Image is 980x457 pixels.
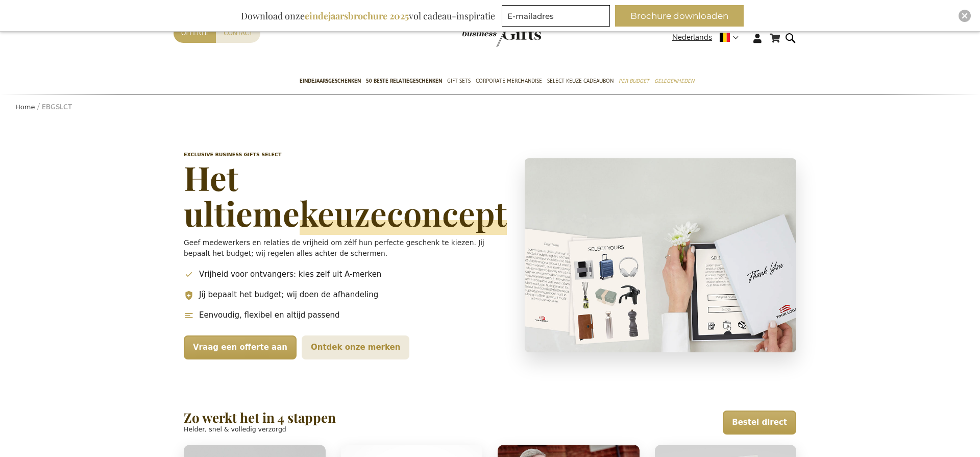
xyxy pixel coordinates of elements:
h1: Het ultieme [184,159,509,231]
p: Geef medewerkers en relaties de vrijheid om zélf hun perfecte geschenk te kiezen. Jij bepaalt het... [184,237,509,258]
span: Gift Sets [447,76,471,86]
b: eindejaarsbrochure 2025 [305,10,409,22]
ul: Belangrijkste voordelen [184,269,509,326]
strong: EBGSLCT [42,103,72,112]
img: Select geschenkconcept – medewerkers kiezen hun eigen cadeauvoucher [525,158,796,352]
a: Ontdek onze merken [302,335,409,359]
form: marketing offers and promotions [502,5,613,30]
input: E-mailadres [502,5,610,27]
a: Vraag een offerte aan [184,335,297,359]
div: Nederlands [672,32,745,43]
button: Brochure downloaden [615,5,744,27]
img: Close [962,13,968,19]
span: Per Budget [619,76,649,86]
span: Corporate Merchandise [476,76,542,86]
h2: Zo werkt het in 4 stappen [184,411,336,425]
li: Eenvoudig, flexibel en altijd passend [184,309,509,321]
a: Home [15,103,35,111]
span: keuzeconcept [300,191,507,235]
p: Helder, snel & volledig verzorgd [184,425,336,435]
header: Select keuzeconcept [174,126,806,385]
span: Select Keuze Cadeaubon [547,76,614,86]
span: Nederlands [672,32,712,43]
li: Vrijheid voor ontvangers: kies zelf uit A-merken [184,269,509,280]
a: Bestel direct [723,411,796,435]
a: Contact [216,23,260,43]
li: Jíj bepaalt het budget; wij doen de afhandeling [184,289,509,301]
div: Close [959,10,971,22]
span: 50 beste relatiegeschenken [366,76,442,86]
a: Offerte [174,23,216,43]
span: Eindejaarsgeschenken [300,76,361,86]
span: Gelegenheden [654,76,694,86]
p: Exclusive Business Gifts Select [184,151,509,158]
div: Download onze vol cadeau-inspiratie [236,5,500,27]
